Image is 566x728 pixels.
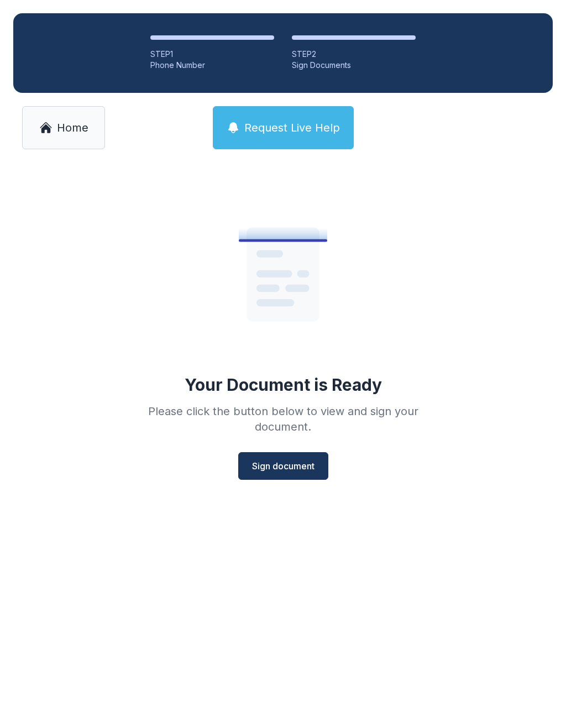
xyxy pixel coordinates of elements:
[252,459,315,473] span: Sign document
[150,49,274,60] div: STEP 1
[292,49,416,60] div: STEP 2
[150,60,274,71] div: Phone Number
[57,120,88,135] span: Home
[244,120,340,135] span: Request Live Help
[185,375,382,395] div: Your Document is Ready
[124,404,442,434] div: Please click the button below to view and sign your document.
[292,60,416,71] div: Sign Documents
